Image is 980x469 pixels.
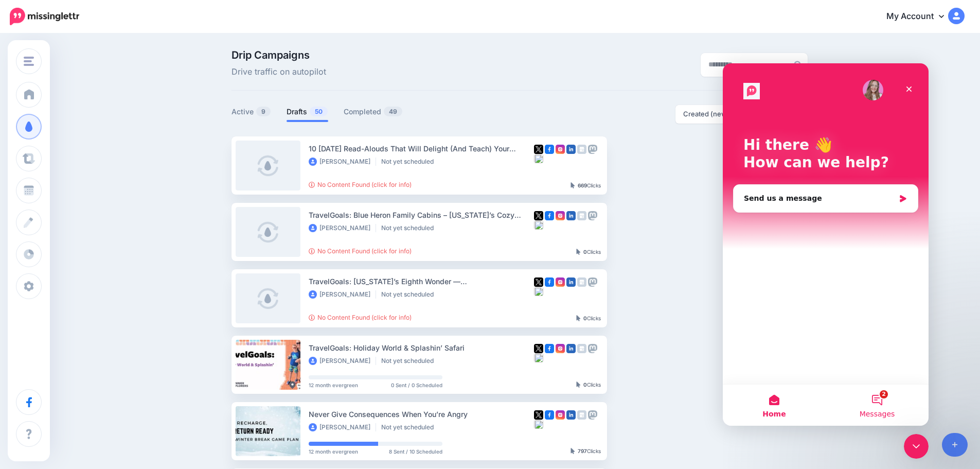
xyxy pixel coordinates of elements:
b: 0 [583,381,587,388]
div: Created (newest first) [683,109,769,119]
img: linkedin-square.png [566,277,576,287]
span: 49 [384,107,402,116]
li: [PERSON_NAME] [309,423,376,431]
img: pointer-grey-darker.png [576,381,581,388]
img: linkedin-square.png [566,344,576,353]
div: Never Give Consequences When You’re Angry [309,408,534,420]
img: linkedin-square.png [566,410,576,420]
img: mastodon-grey-square.png [588,344,597,353]
div: Clicks [576,382,601,388]
a: Active9 [231,106,271,118]
a: No Content Found (click for info) [309,314,412,321]
img: twitter-square.png [534,145,543,154]
img: linkedin-square.png [566,145,576,154]
b: 669 [578,182,587,188]
img: pointer-grey-darker.png [571,182,575,188]
li: Not yet scheduled [381,158,439,166]
li: Not yet scheduled [381,357,439,365]
b: 797 [578,448,587,454]
img: google_business-grey-square.png [577,410,586,420]
div: TravelGoals: [US_STATE]’s Eighth Wonder — [GEOGRAPHIC_DATA] Revealed [309,275,534,287]
li: Not yet scheduled [381,290,439,299]
span: 12 month evergreen [309,383,358,388]
span: 8 Sent / 10 Scheduled [389,449,442,454]
img: google_business-grey-square.png [577,145,586,154]
a: Drafts50 [287,106,328,118]
img: mastodon-grey-square.png [588,410,597,420]
img: linkedin-square.png [566,211,576,220]
img: facebook-square.png [545,277,554,287]
div: TravelGoals: Blue Heron Family Cabins – [US_STATE]’s Cozy Family Escape Near Holiday World [309,209,534,221]
img: twitter-square.png [534,344,543,353]
div: Clicks [571,183,601,189]
img: bluesky-grey-square.png [534,353,543,362]
img: facebook-square.png [545,145,554,154]
span: 0 Sent / 0 Scheduled [391,383,442,388]
img: facebook-square.png [545,344,554,353]
div: Clicks [576,249,601,255]
img: pointer-grey-darker.png [571,448,575,454]
img: Missinglettr [10,8,79,25]
div: Clicks [571,448,601,455]
a: No Content Found (click for info) [309,247,412,255]
img: google_business-grey-square.png [577,211,586,220]
span: 50 [310,107,328,116]
img: pointer-grey-darker.png [576,249,581,255]
img: google_business-grey-square.png [577,277,586,287]
img: bluesky-grey-square.png [534,287,543,296]
li: [PERSON_NAME] [309,158,376,166]
iframe: Intercom live chat [723,63,929,426]
img: facebook-square.png [545,211,554,220]
img: instagram-square.png [556,410,565,420]
img: instagram-square.png [556,211,565,220]
div: TravelGoals: Holiday World & Splashin’ Safari [309,342,534,354]
img: instagram-square.png [556,344,565,353]
img: facebook-square.png [545,410,554,420]
a: Completed49 [344,106,403,118]
img: menu.png [24,57,34,66]
img: bluesky-grey-square.png [534,220,543,230]
div: Clicks [576,316,601,322]
img: mastodon-grey-square.png [588,211,597,220]
img: pointer-grey-darker.png [576,315,581,321]
img: instagram-square.png [556,145,565,154]
img: mastodon-grey-square.png [588,277,597,287]
img: twitter-square.png [534,410,543,420]
img: google_business-grey-square.png [577,344,586,353]
span: Drive traffic on autopilot [231,65,326,79]
img: twitter-square.png [534,277,543,287]
span: Drip Campaigns [231,50,326,60]
b: 0 [583,315,587,321]
li: [PERSON_NAME] [309,224,376,232]
img: bluesky-grey-square.png [534,420,543,429]
img: instagram-square.png [556,277,565,287]
a: My Account [876,4,965,29]
span: 12 month evergreen [309,449,358,454]
img: search-grey-6.png [794,61,801,68]
img: mastodon-grey-square.png [588,145,597,154]
div: 10 [DATE] Read-Alouds That Will Delight (And Teach) Your Students [309,143,534,154]
button: Created (newest first) [675,105,781,124]
a: No Content Found (click for info) [309,181,412,188]
span: 9 [256,107,271,116]
b: 0 [583,249,587,255]
li: Not yet scheduled [381,423,439,431]
img: twitter-square.png [534,211,543,220]
li: Not yet scheduled [381,224,439,232]
iframe: Intercom live chat [904,434,929,459]
li: [PERSON_NAME] [309,357,376,365]
img: bluesky-grey-square.png [534,154,543,163]
li: [PERSON_NAME] [309,290,376,299]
